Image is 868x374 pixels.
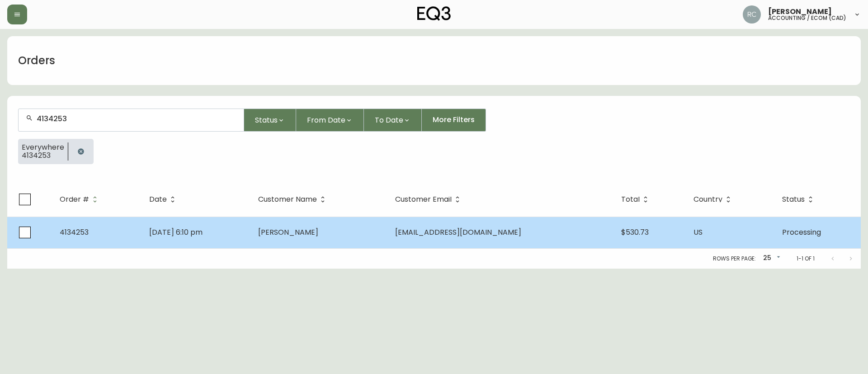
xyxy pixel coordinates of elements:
[743,5,761,24] img: f4ba4e02bd060be8f1386e3ca455bd0e
[782,197,805,202] span: Status
[375,114,403,126] span: To Date
[149,227,203,237] span: [DATE] 6:10 pm
[797,255,815,263] p: 1-1 of 1
[307,114,345,126] span: From Date
[693,227,703,237] span: US
[782,195,816,204] span: Status
[149,195,179,204] span: Date
[395,227,521,237] span: [EMAIL_ADDRESS][DOMAIN_NAME]
[417,6,451,21] img: logo
[60,195,101,204] span: Order #
[759,251,782,266] div: 25
[621,197,640,202] span: Total
[713,255,756,263] p: Rows per page:
[37,114,236,123] input: Search
[18,53,55,68] h1: Orders
[60,197,89,202] span: Order #
[22,151,64,160] span: 4134253
[693,197,722,202] span: Country
[768,15,846,21] h5: accounting / ecom (cad)
[258,195,329,204] span: Customer Name
[621,227,649,237] span: $530.73
[22,143,64,151] span: Everywhere
[258,227,318,237] span: [PERSON_NAME]
[782,227,821,237] span: Processing
[693,195,734,204] span: Country
[433,115,475,125] span: More Filters
[422,109,486,132] button: More Filters
[296,109,364,132] button: From Date
[60,227,89,237] span: 4134253
[364,109,422,132] button: To Date
[258,197,317,202] span: Customer Name
[395,195,463,204] span: Customer Email
[255,114,278,126] span: Status
[395,197,452,202] span: Customer Email
[244,109,296,132] button: Status
[149,197,167,202] span: Date
[768,8,832,15] span: [PERSON_NAME]
[621,195,651,204] span: Total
